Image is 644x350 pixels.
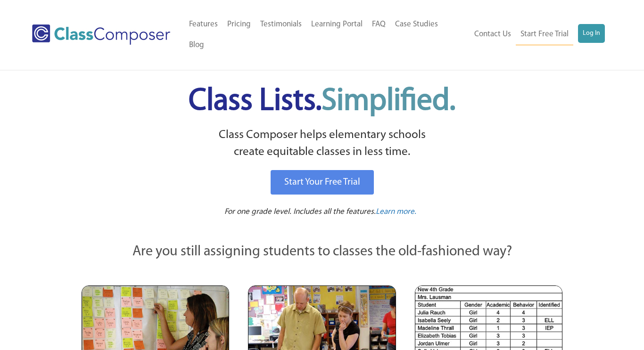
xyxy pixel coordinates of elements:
span: For one grade level. Includes all the features. [224,208,376,216]
a: Pricing [223,14,256,35]
a: Learn more. [376,206,416,218]
p: Class Composer helps elementary schools create equitable classes in less time. [80,127,564,161]
span: Simplified. [322,86,455,117]
a: Features [184,14,223,35]
img: Class Composer [32,24,170,45]
a: Start Free Trial [516,24,573,45]
span: Start Your Free Trial [284,178,360,187]
a: FAQ [367,14,390,35]
nav: Header Menu [467,24,604,45]
span: Learn more. [376,208,416,216]
nav: Header Menu [184,14,467,56]
p: Are you still assigning students to classes the old-fashioned way? [82,242,562,262]
a: Testimonials [256,14,306,35]
a: Learning Portal [306,14,367,35]
a: Case Studies [390,14,443,35]
a: Start Your Free Trial [271,170,374,195]
span: Class Lists. [189,86,455,117]
a: Log In [578,24,605,43]
a: Contact Us [470,24,516,45]
a: Blog [184,35,209,56]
